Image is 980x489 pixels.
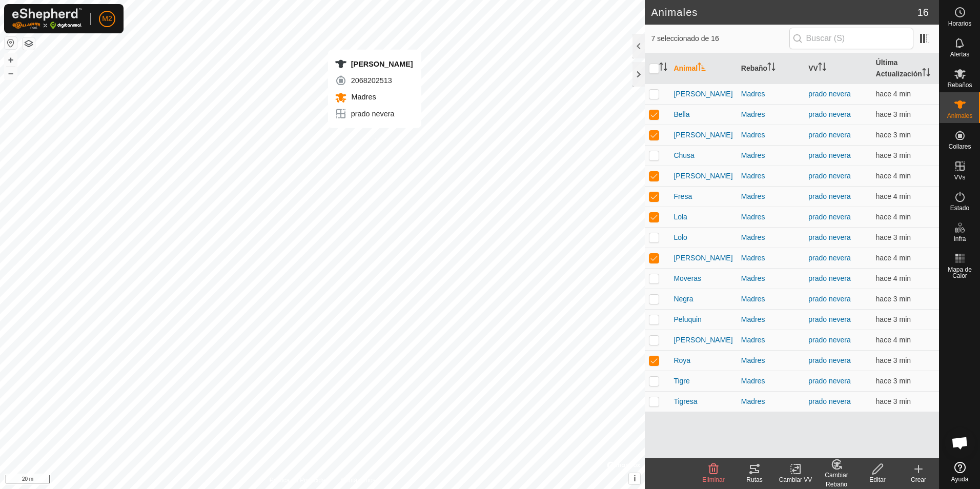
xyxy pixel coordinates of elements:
span: [PERSON_NAME] [673,253,732,263]
span: 27 sept 2025, 16:45 [876,315,911,323]
span: 27 sept 2025, 16:45 [876,233,911,241]
a: prado nevera [808,295,851,303]
div: Cambiar VV [775,475,816,484]
a: prado nevera [808,356,851,364]
span: Bella [673,109,689,120]
div: Rutas [734,475,775,484]
div: Madres [741,150,800,161]
a: Ayuda [940,458,980,486]
div: Madres [741,314,800,325]
span: 27 sept 2025, 16:45 [876,172,911,180]
span: Collares [948,144,971,150]
p-sorticon: Activar para ordenar [659,64,667,72]
span: [PERSON_NAME] [673,130,732,140]
span: 27 sept 2025, 16:45 [876,110,911,118]
div: Madres [741,171,800,181]
p-sorticon: Activar para ordenar [818,64,826,72]
span: 27 sept 2025, 16:45 [876,192,911,200]
div: Madres [741,109,800,120]
img: Logo Gallagher [12,8,82,29]
span: [PERSON_NAME] [673,171,732,181]
a: prado nevera [808,213,851,221]
a: prado nevera [808,110,851,118]
span: Ayuda [951,476,969,482]
div: Madres [741,232,800,243]
th: Animal [669,53,737,84]
span: 27 sept 2025, 16:45 [876,213,911,221]
a: prado nevera [808,397,851,405]
div: [PERSON_NAME] [335,58,413,70]
p-sorticon: Activar para ordenar [767,64,775,72]
span: 7 seleccionado de 16 [651,33,789,44]
a: Política de Privacidad [270,476,329,485]
div: Madres [741,253,800,263]
button: – [5,67,17,79]
span: Horarios [948,21,971,27]
a: prado nevera [808,90,851,98]
div: Madres [741,273,800,284]
div: Madres [741,89,800,99]
span: 27 sept 2025, 16:45 [876,356,911,364]
div: 2068202513 [335,74,413,87]
a: prado nevera [808,274,851,282]
a: prado nevera [808,315,851,323]
span: Tigre [673,376,689,386]
span: [PERSON_NAME] [673,335,732,345]
p-sorticon: Activar para ordenar [698,64,706,72]
span: 27 sept 2025, 16:45 [876,254,911,262]
span: M2 [102,13,112,24]
span: Infra [953,236,966,242]
div: Madres [741,355,800,366]
a: prado nevera [808,172,851,180]
span: Animales [947,113,972,119]
div: prado nevera [335,108,413,120]
button: + [5,54,17,66]
span: 27 sept 2025, 16:45 [876,90,911,98]
input: Buscar (S) [789,28,913,49]
span: Rebaños [947,82,972,88]
a: prado nevera [808,336,851,344]
a: prado nevera [808,254,851,262]
div: Madres [741,130,800,140]
span: Peluquin [673,314,702,325]
a: prado nevera [808,233,851,241]
div: Madres [741,335,800,345]
span: Chusa [673,150,694,161]
span: Roya [673,355,690,366]
span: Negra [673,294,693,304]
span: 27 sept 2025, 16:45 [876,151,911,159]
th: Rebaño [737,53,804,84]
a: prado nevera [808,151,851,159]
span: Tigresa [673,396,697,407]
span: Eliminar [702,476,724,483]
div: Madres [741,396,800,407]
span: 16 [917,5,929,20]
div: Madres [741,376,800,386]
span: 27 sept 2025, 16:45 [876,377,911,385]
div: Cambiar Rebaño [816,471,857,489]
button: Restablecer Mapa [5,37,17,49]
span: Fresa [673,191,692,202]
span: [PERSON_NAME] [673,89,732,99]
span: Lolo [673,232,687,243]
span: VVs [954,174,965,180]
button: Capas del Mapa [23,37,35,50]
div: Madres [741,212,800,222]
div: Chat abierto [945,427,975,458]
div: Crear [898,475,939,484]
span: Estado [950,205,969,211]
h2: Animales [651,6,917,18]
a: prado nevera [808,131,851,139]
span: i [634,474,636,483]
a: prado nevera [808,192,851,200]
th: VV [804,53,871,84]
div: Madres [741,294,800,304]
button: i [629,473,640,484]
a: prado nevera [808,377,851,385]
div: Madres [741,191,800,202]
span: Mapa de Calor [942,267,977,279]
span: Alertas [950,51,969,57]
span: 27 sept 2025, 16:45 [876,295,911,303]
span: 27 sept 2025, 16:45 [876,397,911,405]
th: Última Actualización [872,53,939,84]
